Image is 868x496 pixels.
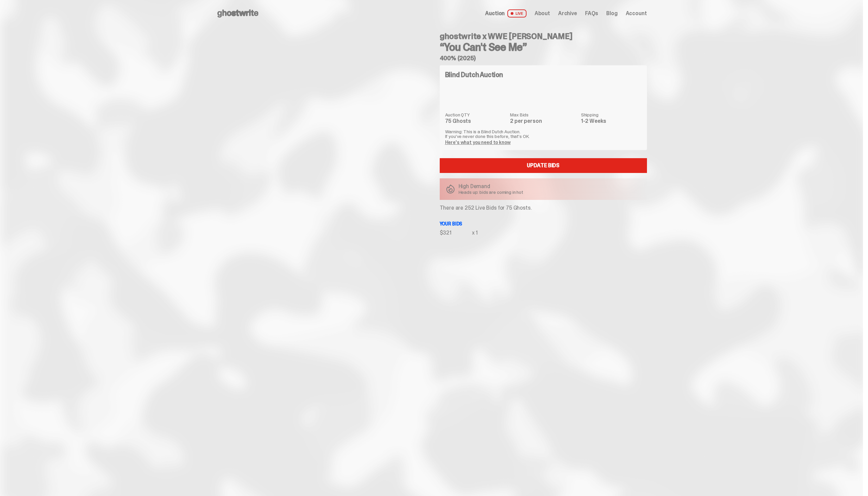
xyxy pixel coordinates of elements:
[510,112,577,117] dt: Max Bids
[440,205,647,211] p: There are 252 Live Bids for 75 Ghosts.
[459,190,523,194] p: Heads up: bids are coming in hot
[606,11,617,16] a: Blog
[459,184,523,189] p: High Demand
[472,230,478,236] div: x 1
[440,55,647,61] h5: 400% (2025)
[440,42,647,52] h3: “You Can't See Me”
[440,158,647,173] a: Update Bids
[535,11,550,16] a: About
[581,112,642,117] dt: Shipping
[558,11,577,16] a: Archive
[440,221,647,226] p: Your bids
[485,11,505,16] span: Auction
[626,11,647,16] a: Account
[485,9,526,17] a: Auction LIVE
[445,139,511,145] a: Here's what you need to know
[507,9,527,17] span: LIVE
[440,32,647,40] h4: ghostwrite x WWE [PERSON_NAME]
[445,112,506,117] dt: Auction QTY
[445,129,642,139] p: Warning: This is a Blind Dutch Auction. If you’ve never done this before, that’s OK.
[585,11,598,16] a: FAQs
[445,118,506,124] dd: 75 Ghosts
[510,118,577,124] dd: 2 per person
[445,71,503,78] h4: Blind Dutch Auction
[440,230,472,236] div: $321
[581,118,642,124] dd: 1-2 Weeks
